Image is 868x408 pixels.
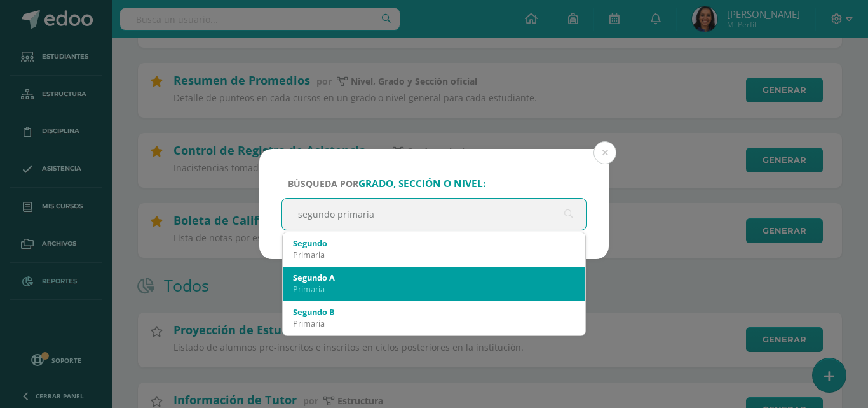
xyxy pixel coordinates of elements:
div: Segundo A [293,272,575,283]
div: Primaria [293,318,575,329]
div: Primaria [293,249,575,260]
button: Close (Esc) [593,141,616,164]
input: ej. Primero primaria, etc. [282,199,586,230]
div: Primaria [293,283,575,295]
div: Segundo B [293,306,575,318]
span: Búsqueda por [288,178,485,190]
strong: grado, sección o nivel: [358,177,485,190]
div: Segundo [293,237,575,249]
